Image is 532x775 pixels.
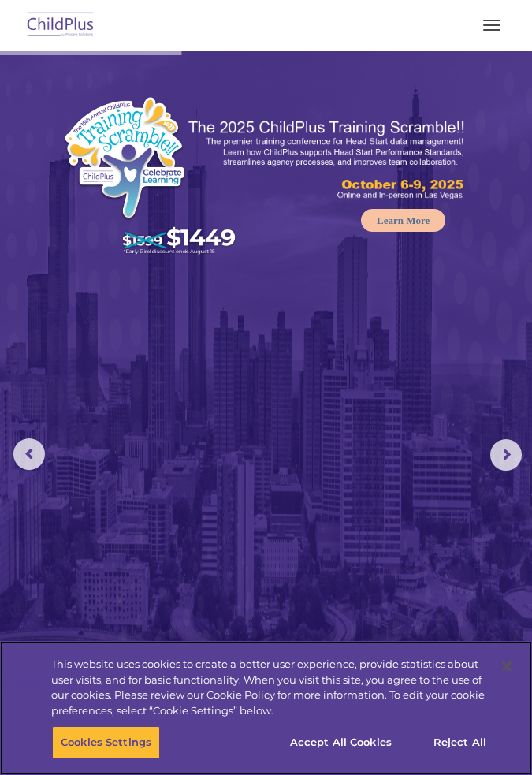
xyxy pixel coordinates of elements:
span: Phone number [225,169,292,181]
img: ChildPlus by Procare Solutions [24,7,98,44]
button: Reject All [411,726,509,759]
button: Cookies Settings [52,726,160,759]
div: This website uses cookies to create a better user experience, provide statistics about user visit... [51,657,493,718]
button: Close [489,649,524,684]
button: Accept All Cookies [281,726,400,759]
a: Learn More [361,209,445,232]
span: Last name [225,104,273,116]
